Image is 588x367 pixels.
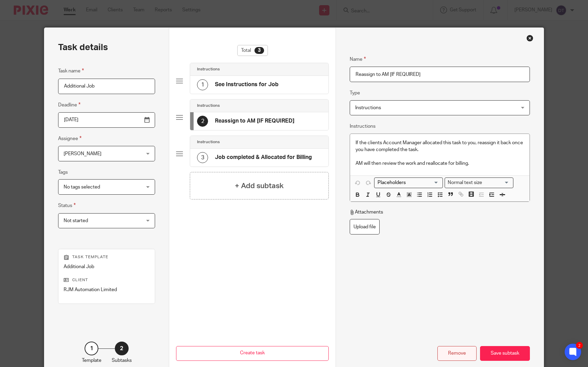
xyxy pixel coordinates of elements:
div: 1 [85,342,98,355]
span: Instructions [355,105,381,110]
label: Name [350,55,366,63]
div: Search for option [445,177,513,188]
span: [PERSON_NAME] [64,151,101,156]
label: Status [58,202,76,209]
p: Template [82,357,101,364]
p: Subtasks [112,357,132,364]
h4: Job completed & Allocated for Billing [215,154,312,161]
span: Normal text size [446,179,484,186]
h4: Instructions [197,139,220,145]
div: Text styles [445,177,513,188]
div: Remove [437,346,477,361]
div: 2 [197,116,208,127]
div: 2 [115,342,129,355]
label: Tags [58,169,68,176]
h4: Instructions [197,67,220,72]
input: Task name [58,79,155,94]
span: No tags selected [64,185,100,190]
div: Save subtask [480,346,530,361]
span: Not started [64,218,88,223]
h4: See Instructions for Job [215,81,279,88]
p: RJM Automation Limited [64,286,150,293]
div: Total [237,45,268,56]
button: Create task [176,346,329,361]
p: If the clients Account Manager allocated this task to you, reassign it back once you have complet... [356,139,524,153]
h4: Instructions [197,103,220,108]
p: Attachments [350,209,383,216]
h4: + Add subtask [235,181,284,191]
input: Use the arrow keys to pick a date [58,112,155,128]
div: 1 [197,79,208,90]
h4: Reassign to AM [IF REQUIRED] [215,117,294,125]
div: Search for option [374,177,443,188]
input: Search for option [375,179,439,186]
label: Type [350,90,360,96]
div: Close this dialog window [526,35,533,42]
label: Deadline [58,101,80,109]
label: Instructions [350,123,375,130]
h2: Task details [58,42,108,53]
div: 3 [197,152,208,163]
p: Additional Job [64,263,150,270]
div: 2 [576,342,583,349]
p: Task template [64,254,150,260]
label: Upload file [350,219,380,234]
p: Client [64,277,150,283]
input: Search for option [484,179,509,186]
label: Assignee [58,135,81,142]
div: Placeholders [374,177,443,188]
label: Task name [58,67,84,75]
div: 3 [254,47,264,54]
p: AM will then review the work and reallocate for billing. [356,160,524,167]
